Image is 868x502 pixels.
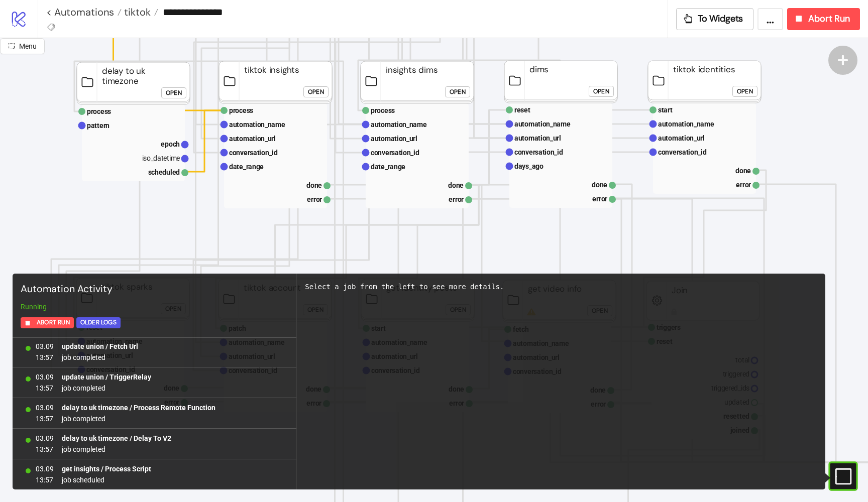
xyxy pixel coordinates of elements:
[450,86,466,98] div: Open
[36,371,54,383] span: 03.09
[36,433,54,444] span: 03.09
[62,352,138,363] span: job completed
[229,106,253,114] text: process
[514,148,563,156] text: conversation_id
[122,6,151,19] span: tiktok
[166,87,182,99] div: Open
[87,121,110,130] text: pattern
[514,120,571,128] text: automation_name
[737,86,753,97] div: Open
[122,7,158,17] a: tiktok
[76,317,121,328] button: Older Logs
[80,317,117,328] div: Older Logs
[445,86,470,97] button: Open
[229,120,285,129] text: automation_name
[36,463,54,474] span: 03.09
[303,86,329,97] button: Open
[62,474,151,485] span: job scheduled
[371,149,419,157] text: conversation_id
[142,154,180,162] text: iso_datetime
[62,342,138,350] b: update union / Fetch Url
[37,317,70,328] span: Abort Run
[658,148,707,156] text: conversation_id
[36,402,54,413] span: 03.09
[21,317,74,328] button: Abort Run
[808,13,850,25] span: Abort Run
[36,413,54,424] span: 13:57
[62,444,171,455] span: job completed
[658,120,714,128] text: automation_name
[787,8,860,30] button: Abort Run
[593,86,609,97] div: Open
[308,86,324,98] div: Open
[36,474,54,485] span: 13:57
[371,120,427,129] text: automation_name
[371,106,395,114] text: process
[62,383,151,394] span: job completed
[62,373,151,381] b: update union / TriggerRelay
[658,134,705,142] text: automation_url
[229,163,264,171] text: date_range
[36,444,54,455] span: 13:57
[19,42,37,50] span: Menu
[46,7,122,17] a: < Automations
[371,163,405,171] text: date_range
[161,140,180,148] text: epoch
[17,278,292,301] div: Automation Activity
[62,465,151,473] b: get insights / Process Script
[305,282,817,292] div: Select a job from the left to see more details.
[17,301,292,312] div: Running
[676,8,754,30] button: To Widgets
[732,86,757,97] button: Open
[161,87,186,98] button: Open
[62,404,215,412] b: delay to uk timezone / Process Remote Function
[757,8,783,30] button: ...
[589,86,614,97] button: Open
[36,383,54,394] span: 13:57
[229,135,276,143] text: automation_url
[62,413,215,424] span: job completed
[36,352,54,363] span: 13:57
[87,107,111,115] text: process
[371,135,417,143] text: automation_url
[658,106,673,114] text: start
[514,134,561,142] text: automation_url
[514,162,544,170] text: days_ago
[514,106,530,114] text: reset
[8,43,15,50] span: radius-bottomright
[36,341,54,352] span: 03.09
[229,149,278,157] text: conversation_id
[698,13,743,25] span: To Widgets
[62,434,171,442] b: delay to uk timezone / Delay To V2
